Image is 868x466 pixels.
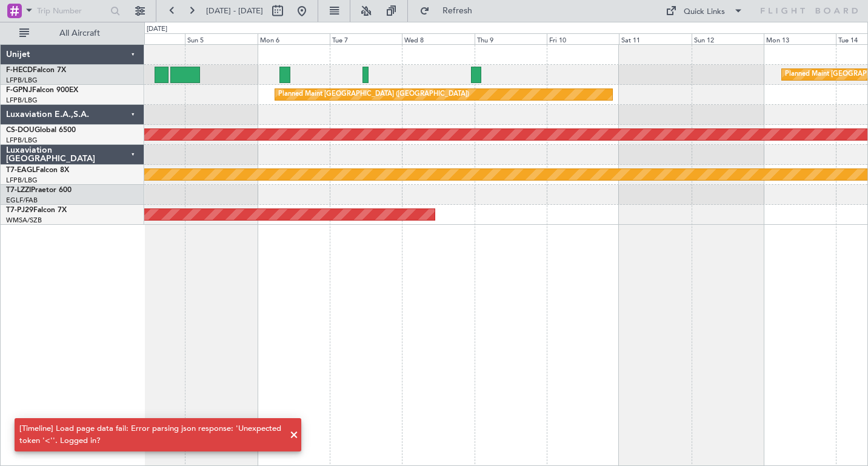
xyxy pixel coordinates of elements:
span: All Aircraft [32,29,128,38]
input: Trip Number [37,2,107,20]
span: T7-PJ29 [6,207,33,214]
div: [Timeline] Load page data fail: Error parsing json response: 'Unexpected token '<''. Logged in? [19,423,283,447]
div: Wed 8 [402,33,474,44]
a: LFPB/LBG [6,96,38,105]
div: [DATE] [147,24,167,35]
button: Refresh [414,1,487,21]
span: Refresh [432,7,483,15]
span: F-HECD [6,67,33,74]
a: LFPB/LBG [6,76,38,85]
a: T7-EAGLFalcon 8X [6,167,69,174]
a: EGLF/FAB [6,196,38,205]
div: Quick Links [684,6,725,18]
div: Tue 7 [330,33,402,44]
div: Sat 11 [619,33,691,44]
div: Thu 9 [475,33,547,44]
span: F-GPNJ [6,87,32,94]
div: Sat 4 [113,33,185,44]
a: WMSA/SZB [6,216,42,225]
a: LFPB/LBG [6,176,38,185]
div: Planned Maint [GEOGRAPHIC_DATA] ([GEOGRAPHIC_DATA]) [278,85,469,104]
div: Mon 6 [258,33,330,44]
button: All Aircraft [13,24,132,43]
div: Sun 12 [692,33,764,44]
span: T7-LZZI [6,187,31,194]
a: F-GPNJFalcon 900EX [6,87,78,94]
span: T7-EAGL [6,167,36,174]
a: CS-DOUGlobal 6500 [6,127,76,134]
span: [DATE] - [DATE] [206,5,263,16]
a: LFPB/LBG [6,136,38,145]
a: F-HECDFalcon 7X [6,67,66,74]
button: Quick Links [659,1,749,21]
div: Mon 13 [764,33,836,44]
a: T7-PJ29Falcon 7X [6,207,67,214]
div: Sun 5 [185,33,257,44]
a: T7-LZZIPraetor 600 [6,187,72,194]
div: Fri 10 [547,33,619,44]
span: CS-DOU [6,127,35,134]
